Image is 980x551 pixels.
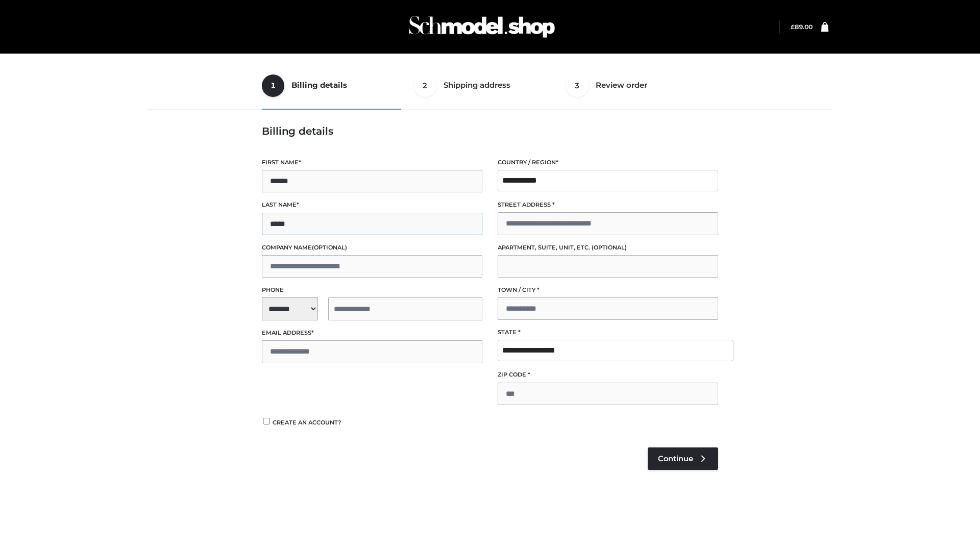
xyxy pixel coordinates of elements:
label: Company name [262,243,482,253]
a: £89.00 [791,23,813,31]
label: Last name [262,200,482,210]
label: Apartment, suite, unit, etc. [498,243,718,253]
span: (optional) [592,244,627,251]
label: Email address [262,328,482,338]
img: Schmodel Admin 964 [405,7,558,47]
bdi: 89.00 [791,23,813,31]
span: Create an account? [273,419,341,426]
h3: Billing details [262,125,718,137]
input: Create an account? [262,418,271,424]
label: Street address [498,200,718,210]
label: Town / City [498,285,718,295]
label: ZIP Code [498,370,718,380]
span: Continue [658,454,693,463]
label: State [498,328,718,337]
a: Continue [648,447,718,470]
span: £ [791,23,795,31]
span: (optional) [312,244,347,251]
label: Phone [262,285,482,295]
label: First name [262,158,482,167]
label: Country / Region [498,158,718,167]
